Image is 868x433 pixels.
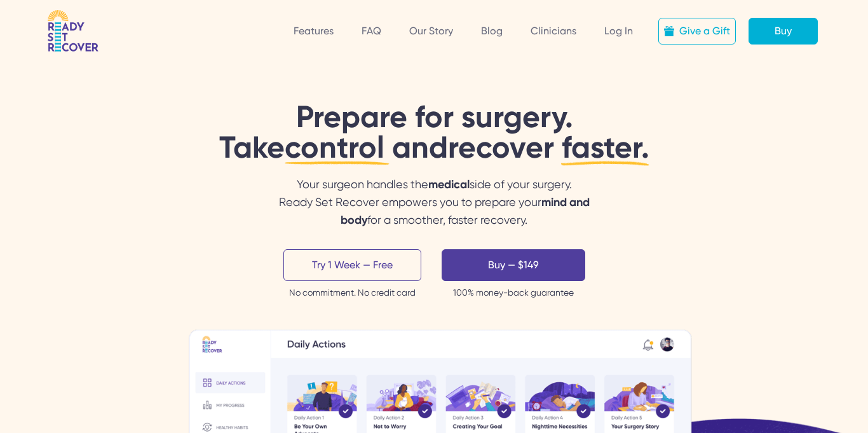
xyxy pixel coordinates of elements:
[285,129,392,166] span: control
[48,10,98,52] img: RSR
[262,193,606,229] div: Ready Set Recover empowers you to prepare your for a smoother, faster recovery.
[428,177,470,191] span: medical
[749,18,818,45] a: Buy
[481,25,503,37] a: Blog
[219,102,649,163] h1: Prepare for surgery.
[219,132,649,163] div: Take and
[658,18,736,45] a: Give a Gift
[775,24,792,39] div: Buy
[285,161,391,166] img: Line1
[442,249,585,281] a: Buy — $149
[604,25,633,37] a: Log In
[262,175,606,229] div: Your surgeon handles the side of your surgery.
[453,286,574,299] div: 100% money-back guarantee
[283,249,421,281] a: Try 1 Week — Free
[362,25,381,37] a: FAQ
[531,25,576,37] a: Clinicians
[679,24,730,39] div: Give a Gift
[448,129,649,166] span: recover faster.
[289,286,416,299] div: No commitment. No credit card
[560,156,652,171] img: Line2
[409,25,453,37] a: Our Story
[294,25,334,37] a: Features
